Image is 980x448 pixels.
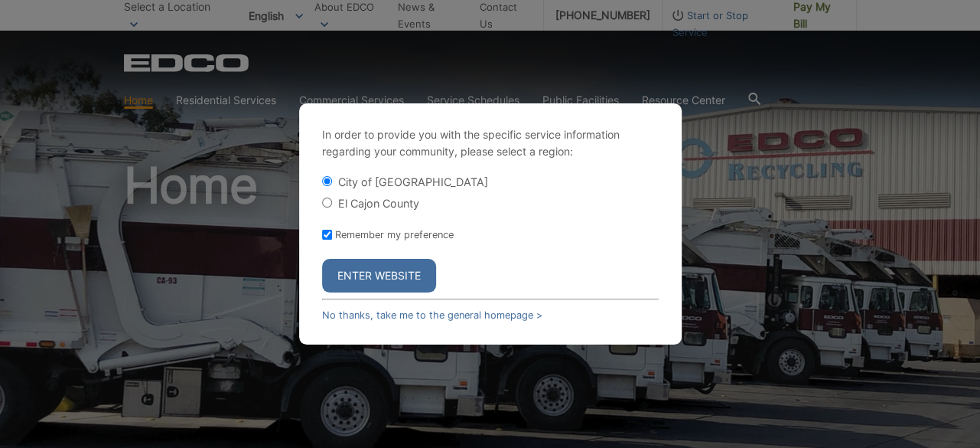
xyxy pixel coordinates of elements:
[322,126,659,160] p: In order to provide you with the specific service information regarding your community, please se...
[322,259,436,293] button: Enter Website
[338,175,488,188] label: City of [GEOGRAPHIC_DATA]
[338,197,419,210] label: El Cajon County
[322,309,542,321] a: No thanks, take me to the general homepage >
[335,229,454,240] label: Remember my preference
